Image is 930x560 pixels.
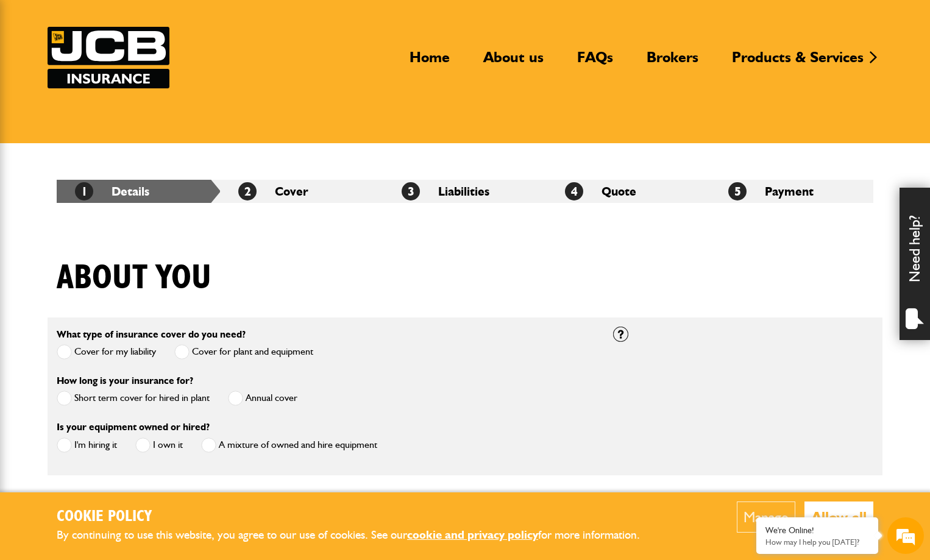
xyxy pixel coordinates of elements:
label: Cover for plant and equipment [174,344,313,360]
span: 2 [238,182,257,200]
a: cookie and privacy policy [407,528,538,542]
p: By continuing to use this website, you agree to our use of cookies. See our for more information. [57,526,660,545]
label: Short term cover for hired in plant [57,391,210,406]
span: 1 [75,182,93,200]
a: Home [400,48,459,76]
a: JCB Insurance Services [48,27,169,88]
a: About us [474,48,553,76]
label: I own it [135,438,183,453]
li: Details [57,180,220,203]
a: FAQs [568,48,622,76]
label: A mixture of owned and hire equipment [201,438,377,453]
h1: About you [57,258,211,299]
label: Is your equipment owned or hired? [57,422,210,432]
a: Brokers [637,48,708,76]
label: Annual cover [228,391,297,406]
div: Need help? [900,188,930,340]
label: I'm hiring it [57,438,117,453]
span: 3 [402,182,420,200]
div: We're Online! [765,525,869,536]
label: What type of insurance cover do you need? [57,330,246,339]
li: Quote [547,180,710,203]
label: How long is your insurance for? [57,376,193,386]
img: JCB Insurance Services logo [48,27,169,88]
button: Allow all [804,502,873,533]
p: How may I help you today? [765,537,869,547]
h2: Cookie Policy [57,508,660,526]
button: Manage [737,502,795,533]
li: Liabilities [383,180,547,203]
li: Payment [710,180,873,203]
span: 5 [728,182,747,200]
a: Products & Services [723,48,873,76]
li: Cover [220,180,383,203]
span: 4 [565,182,583,200]
label: Cover for my liability [57,344,156,360]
